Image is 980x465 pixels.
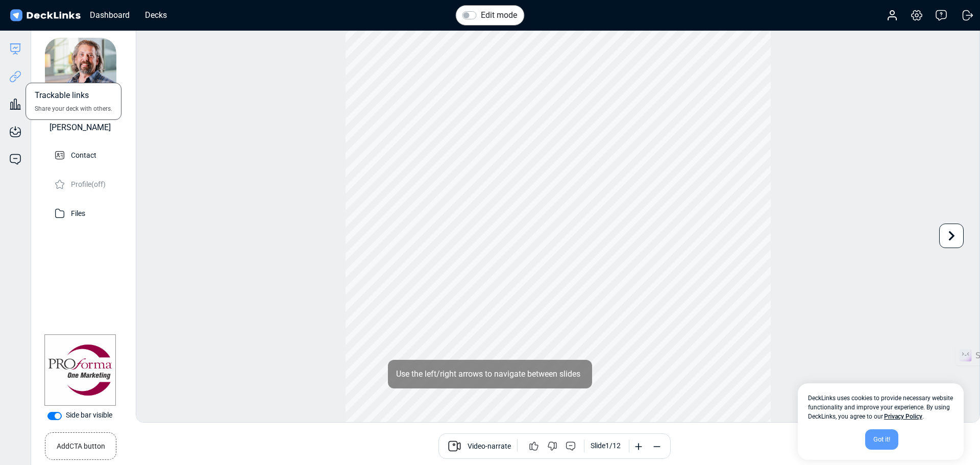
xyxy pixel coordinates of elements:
img: avatar [45,38,116,109]
label: Side bar visible [66,410,112,421]
img: DeckLinks [8,8,82,23]
p: Profile (off) [71,177,106,190]
div: Got it! [865,429,898,450]
span: Video-narrate [468,441,511,453]
span: DeckLinks uses cookies to provide necessary website functionality and improve your experience. By... [808,394,953,421]
span: Share your deck with others. [35,104,112,113]
small: Add CTA button [57,437,105,452]
a: Privacy Policy [884,413,922,420]
div: Slide 1 / 12 [591,440,621,451]
p: Files [71,206,85,219]
label: Edit mode [481,9,517,21]
img: Company Banner [44,334,116,406]
span: Trackable links [35,89,89,104]
div: Dashboard [85,9,135,21]
p: Contact [71,148,96,161]
div: Decks [140,9,172,21]
div: [PERSON_NAME] [50,121,111,134]
div: Use the left/right arrows to navigate between slides [388,360,592,388]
